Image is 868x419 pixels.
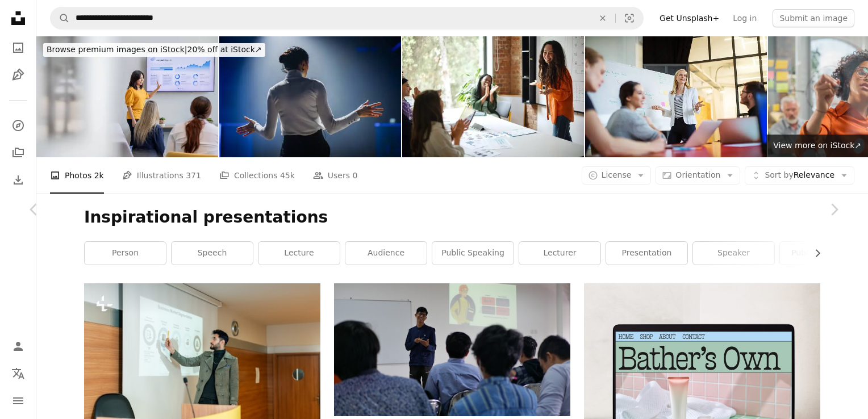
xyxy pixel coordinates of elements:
span: Browse premium images on iStock | [47,45,187,54]
span: 0 [353,169,358,182]
button: Sort byRelevance [745,166,854,185]
button: License [582,166,652,185]
a: Browse premium images on iStock|20% off at iStock↗ [36,36,272,64]
span: 45k [280,169,295,182]
a: Users 0 [313,157,358,194]
a: public speaker [780,242,861,265]
span: 371 [186,169,201,182]
a: Next [800,155,868,264]
span: Orientation [675,170,720,179]
img: Successful Female Motivational Speaker on Stage, Talking about Happiness, Diversity, Empowerment,... [219,36,401,157]
h1: Inspirational presentations [84,207,820,228]
img: a man standing in front of a group of people [334,283,570,416]
a: Photos [7,36,30,59]
a: speaker [693,242,774,265]
button: Search Unsplash [51,7,70,29]
a: Get Unsplash+ [653,9,726,27]
a: presentation [606,242,687,265]
a: a man standing in front of a group of people [334,345,570,355]
img: Businesswoman giving presentation on future plans to colleagues [585,36,767,157]
img: Female entrepreneur giving presentation over whiteboard during meeting in office [402,36,584,157]
span: License [602,170,632,179]
span: Relevance [765,170,834,181]
a: Log in [726,9,763,27]
button: Clear [590,7,615,29]
a: Collections [7,141,30,164]
a: public speaking [432,242,514,265]
button: Visual search [616,7,643,29]
a: Collections 45k [219,157,295,194]
span: View more on iStock ↗ [773,141,861,150]
a: Illustrations [7,64,30,86]
button: Language [7,362,30,385]
button: Menu [7,389,30,412]
button: Orientation [656,166,740,185]
a: a man standing in front of a whiteboard giving a presentation [84,357,320,367]
a: View more on iStock↗ [766,135,868,157]
a: lecture [258,242,340,265]
a: Explore [7,114,30,137]
img: Professional young woman gives presentation to diverse colleagues in board room meeting [36,36,218,157]
span: Sort by [765,170,793,179]
a: audience [345,242,427,265]
a: Illustrations 371 [122,157,201,194]
a: person [85,242,166,265]
button: Submit an image [773,9,854,27]
form: Find visuals sitewide [50,7,644,30]
a: speech [172,242,253,265]
a: Log in / Sign up [7,335,30,358]
div: 20% off at iStock ↗ [43,43,265,57]
a: lecturer [519,242,600,265]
